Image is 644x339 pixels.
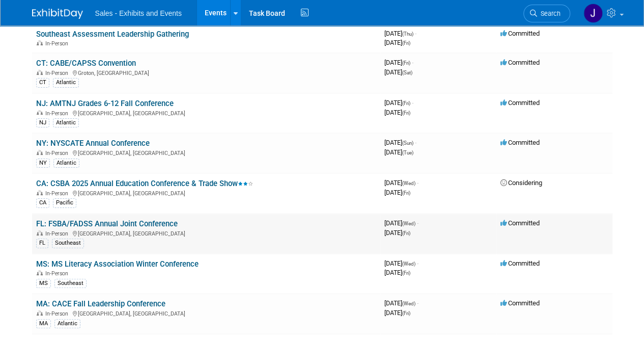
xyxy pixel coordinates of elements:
[36,99,174,108] a: NJ: AMTNJ Grades 6-12 Fall Conference
[37,150,43,155] img: In-Person Event
[45,310,71,317] span: In-Person
[402,230,410,236] span: (Fri)
[95,9,182,17] span: Sales - Exhibits and Events
[45,150,71,157] span: In-Person
[500,219,540,227] span: Committed
[37,310,43,316] img: In-Person Event
[384,189,410,196] span: [DATE]
[402,180,415,186] span: (Wed)
[415,139,416,146] span: -
[402,60,410,66] span: (Fri)
[36,299,165,308] a: MA: CACE Fall Leadership Conference
[417,219,418,227] span: -
[402,261,415,267] span: (Wed)
[36,239,48,248] div: FL
[36,78,49,87] div: CT
[500,259,540,267] span: Committed
[36,59,136,68] a: CT: CABE/CAPSS Convention
[500,179,542,187] span: Considering
[37,110,43,115] img: In-Person Event
[36,259,199,269] a: MS: MS Literacy Association Winter Conference
[500,99,540,107] span: Committed
[500,299,540,307] span: Committed
[402,140,413,146] span: (Sun)
[384,219,418,227] span: [DATE]
[37,230,43,236] img: In-Person Event
[37,190,43,195] img: In-Person Event
[53,198,76,207] div: Pacific
[384,179,418,187] span: [DATE]
[402,221,415,226] span: (Wed)
[53,78,79,87] div: Atlantic
[417,299,418,307] span: -
[500,59,540,66] span: Committed
[417,179,418,187] span: -
[384,229,410,237] span: [DATE]
[417,259,418,267] span: -
[53,118,79,127] div: Atlantic
[52,239,84,248] div: Southeast
[53,159,79,168] div: Atlantic
[402,190,410,196] span: (Fri)
[36,68,376,76] div: Groton, [GEOGRAPHIC_DATA]
[45,110,71,117] span: In-Person
[523,5,570,22] a: Search
[36,139,150,148] a: NY: NYSCATE Annual Conference
[45,190,71,197] span: In-Person
[37,40,43,45] img: In-Person Event
[36,159,50,168] div: NY
[36,179,253,188] a: CA: CSBA 2025 Annual Education Conference & Trade Show
[384,30,416,37] span: [DATE]
[36,189,376,197] div: [GEOGRAPHIC_DATA], [GEOGRAPHIC_DATA]
[384,309,410,317] span: [DATE]
[36,148,376,157] div: [GEOGRAPHIC_DATA], [GEOGRAPHIC_DATA]
[36,30,189,39] a: Southeast Assessment Leadership Gathering
[537,10,561,17] span: Search
[37,70,43,75] img: In-Person Event
[402,301,415,306] span: (Wed)
[54,279,87,288] div: Southeast
[45,230,71,237] span: In-Person
[384,148,413,156] span: [DATE]
[384,109,410,116] span: [DATE]
[500,30,540,37] span: Committed
[384,39,410,46] span: [DATE]
[36,219,178,228] a: FL: FSBA/FADSS Annual Joint Conference
[36,279,51,288] div: MS
[45,270,71,277] span: In-Person
[384,59,413,66] span: [DATE]
[402,100,410,106] span: (Fri)
[384,139,416,146] span: [DATE]
[36,109,376,117] div: [GEOGRAPHIC_DATA], [GEOGRAPHIC_DATA]
[45,70,71,76] span: In-Person
[36,198,49,207] div: CA
[37,270,43,275] img: In-Person Event
[402,31,413,37] span: (Thu)
[402,110,410,116] span: (Fri)
[402,310,410,316] span: (Fri)
[384,269,410,276] span: [DATE]
[402,40,410,46] span: (Fri)
[45,40,71,47] span: In-Person
[384,299,418,307] span: [DATE]
[402,270,410,276] span: (Fri)
[36,229,376,237] div: [GEOGRAPHIC_DATA], [GEOGRAPHIC_DATA]
[36,309,376,317] div: [GEOGRAPHIC_DATA], [GEOGRAPHIC_DATA]
[54,319,80,328] div: Atlantic
[402,70,412,75] span: (Sat)
[583,4,603,23] img: Jaime Handlin
[36,118,49,127] div: NJ
[500,139,540,146] span: Committed
[412,59,413,66] span: -
[36,319,51,328] div: MA
[402,150,413,155] span: (Tue)
[32,9,83,19] img: ExhibitDay
[384,68,412,76] span: [DATE]
[415,30,416,37] span: -
[384,99,413,107] span: [DATE]
[412,99,413,107] span: -
[384,259,418,267] span: [DATE]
